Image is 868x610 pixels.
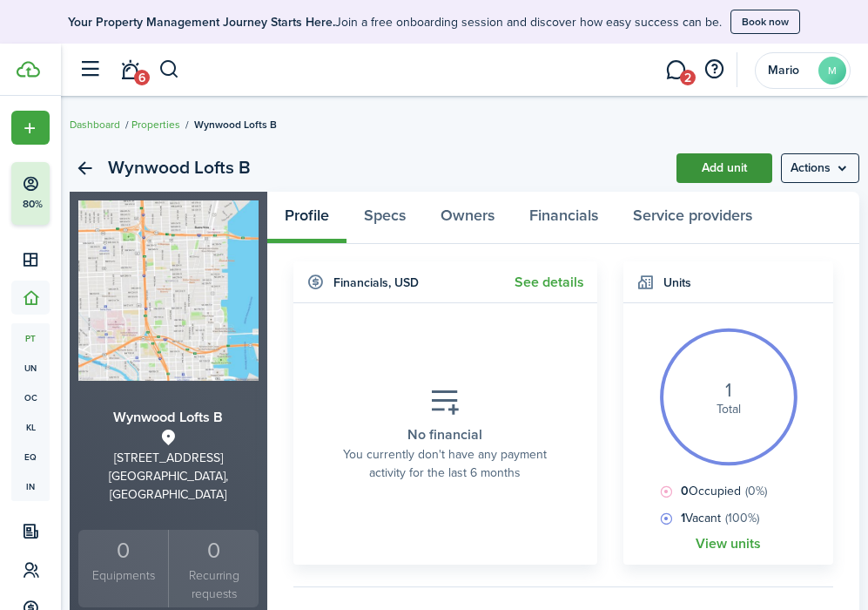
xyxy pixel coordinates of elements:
[78,449,259,467] div: [STREET_ADDRESS]
[11,111,50,145] button: Open menu
[78,467,259,504] div: [GEOGRAPHIC_DATA], [GEOGRAPHIC_DATA]
[347,192,423,243] a: Specs
[781,153,859,183] button: Open menu
[745,482,767,500] span: (0%)
[68,13,335,31] b: Your Property Management Journey Starts Here.
[22,197,44,212] p: 80%
[725,381,731,400] i: 1
[11,353,50,383] a: un
[78,200,259,381] img: Property avatar
[113,48,146,92] a: Notifications
[515,274,584,290] a: See details
[725,509,759,527] span: (100%)
[173,566,253,603] small: Recurring requests
[11,442,50,471] a: eq
[616,192,770,243] a: Service providers
[83,534,164,567] div: 0
[108,153,251,183] h2: Wynwood Lofts B
[512,192,616,243] a: Financials
[676,509,759,527] span: Vacant
[11,412,50,442] a: kl
[730,10,800,34] button: Book now
[659,48,692,92] a: Messaging
[194,117,277,132] span: Wynwood Lofts B
[11,323,50,353] a: pt
[717,400,741,418] span: Total
[681,482,689,500] b: 0
[17,61,40,78] img: TenantCloud
[70,153,99,183] a: Back
[11,383,50,412] a: oc
[781,153,859,183] menu-btn: Actions
[78,407,259,429] h3: Wynwood Lofts B
[768,64,811,77] span: Mario
[681,509,685,527] b: 1
[663,274,691,292] h4: Units
[158,55,180,85] button: Search
[333,274,419,292] h4: Financials , USD
[131,117,180,132] a: Properties
[11,471,50,501] a: in
[78,530,168,608] a: 0Equipments
[73,53,106,86] button: Open sidebar
[676,153,772,183] a: Add unit
[134,70,150,85] span: 6
[699,55,729,85] button: Open resource center
[423,192,512,243] a: Owners
[407,424,482,445] placeholder-title: No financial
[83,566,164,585] small: Equipments
[676,482,767,500] span: Occupied
[70,117,120,132] a: Dashboard
[11,162,156,225] button: 80%
[696,536,761,552] a: View units
[818,57,846,85] avatar-text: M
[680,70,696,85] span: 2
[333,445,558,482] placeholder-description: You currently don't have any payment activity for the last 6 months
[68,13,722,31] p: Join a free onboarding session and discover how easy success can be.
[173,534,253,567] div: 0
[168,530,258,608] a: 0 Recurring requests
